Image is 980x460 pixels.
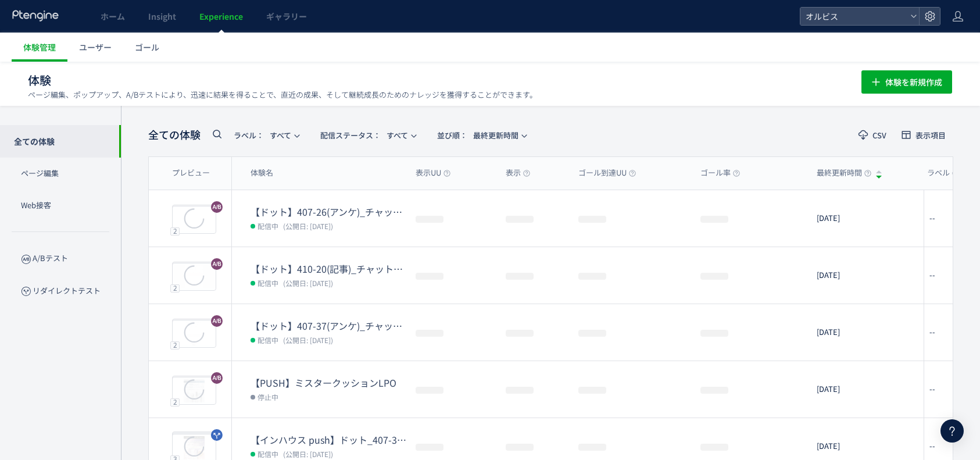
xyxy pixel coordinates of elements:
[199,10,243,22] span: Experience
[148,10,176,22] span: Insight
[135,41,159,53] span: ゴール
[101,10,125,22] span: ホーム
[266,10,307,22] span: ギャラリー
[802,8,906,25] span: オルビス
[79,41,112,53] span: ユーザー
[23,41,56,53] span: 体験管理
